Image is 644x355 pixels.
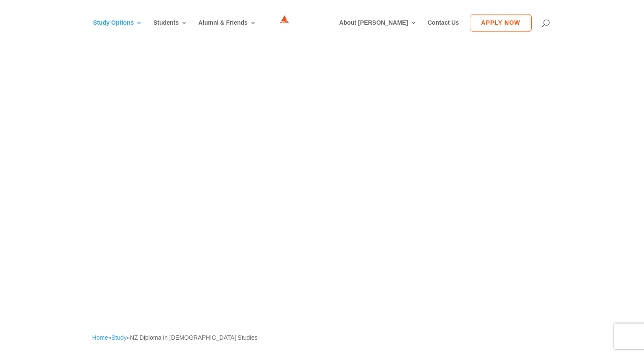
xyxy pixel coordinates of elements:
a: Study Options [93,20,143,40]
a: Home [92,334,108,341]
a: Apply Now [470,14,531,32]
a: Alumni & Friends [198,20,256,40]
span: » » [92,334,258,341]
a: Students [153,20,187,40]
img: Carey Baptist College [280,15,313,31]
a: Contact Us [427,20,459,40]
a: About [PERSON_NAME] [339,20,417,40]
a: Study [112,334,127,341]
span: NZ Diploma in [DEMOGRAPHIC_DATA] Studies [130,334,258,341]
